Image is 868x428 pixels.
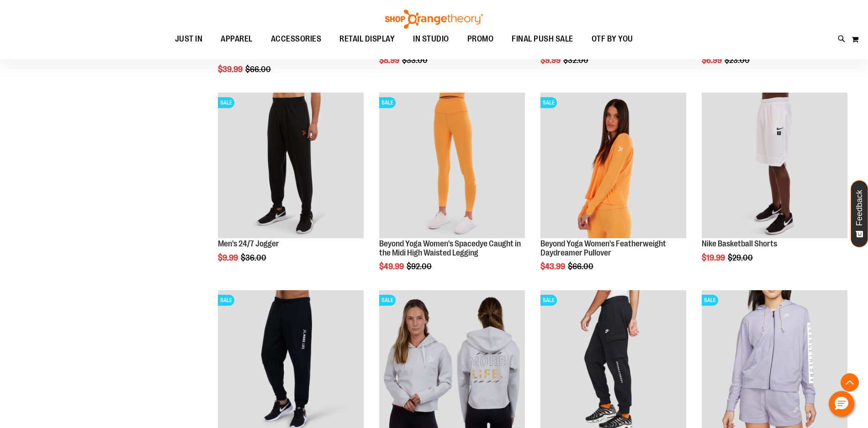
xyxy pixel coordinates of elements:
button: Hello, have a question? Let’s chat. [829,391,854,417]
img: Product image for Beyond Yoga Womens Featherweight Daydreamer Pullover [540,93,686,238]
span: SALE [218,97,234,108]
div: product [697,88,852,286]
img: Product image for Nike Basketball Shorts [702,93,847,238]
span: SALE [218,295,234,306]
span: $92.00 [407,262,433,271]
a: APPAREL [212,29,262,49]
a: JUST IN [166,29,212,50]
span: IN STUDIO [413,29,449,49]
img: Shop Orangetheory [384,10,484,29]
a: FINAL PUSH SALE [503,29,582,50]
span: RETAIL DISPLAY [339,29,395,49]
span: SALE [540,295,557,306]
a: Beyond Yoga Women's Spacedye Caught in the Midi High Waisted Legging [379,239,521,257]
span: OTF BY YOU [592,29,633,49]
a: Product image for Beyond Yoga Womens Featherweight Daydreamer PulloverSALE [540,93,686,240]
span: SALE [702,295,718,306]
span: $36.00 [241,253,268,262]
span: $66.00 [245,65,272,74]
span: $32.00 [563,56,590,65]
div: product [536,88,691,295]
button: Feedback - Show survey [851,180,868,247]
img: Product image for Beyond Yoga Womens Spacedye Caught in the Midi High Waisted Legging [379,93,525,238]
a: Product image for Beyond Yoga Womens Spacedye Caught in the Midi High Waisted LeggingSALE [379,93,525,240]
a: Product image for Nike Basketball Shorts [702,93,847,240]
span: $9.99 [540,56,562,65]
span: $66.00 [568,262,595,271]
a: Nike Basketball Shorts [702,239,777,248]
a: Product image for 24/7 JoggerSALE [218,93,364,240]
span: $39.99 [218,65,244,74]
a: IN STUDIO [404,29,458,50]
img: Product image for 24/7 Jogger [218,93,364,238]
span: $33.00 [402,56,429,65]
span: PROMO [467,29,494,49]
span: JUST IN [175,29,203,49]
span: SALE [379,295,396,306]
span: FINAL PUSH SALE [512,29,573,49]
span: APPAREL [221,29,253,49]
span: $6.99 [702,56,723,65]
span: $49.99 [379,262,405,271]
button: Back To Top [841,373,859,391]
a: Men's 24/7 Jogger [218,239,279,248]
span: SALE [379,97,396,108]
div: product [375,88,529,295]
span: $9.99 [218,253,239,262]
a: OTF BY YOU [582,29,642,50]
a: ACCESSORIES [262,29,331,50]
span: $8.99 [379,56,401,65]
a: PROMO [458,29,503,50]
span: $23.00 [725,56,751,65]
span: Feedback [855,190,864,226]
a: Beyond Yoga Women's Featherweight Daydreamer Pullover [540,239,666,257]
div: product [213,88,368,286]
a: RETAIL DISPLAY [330,29,404,50]
span: $29.00 [728,253,754,262]
span: $19.99 [702,253,726,262]
span: ACCESSORIES [271,29,322,49]
span: $43.99 [540,262,566,271]
span: SALE [540,97,557,108]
